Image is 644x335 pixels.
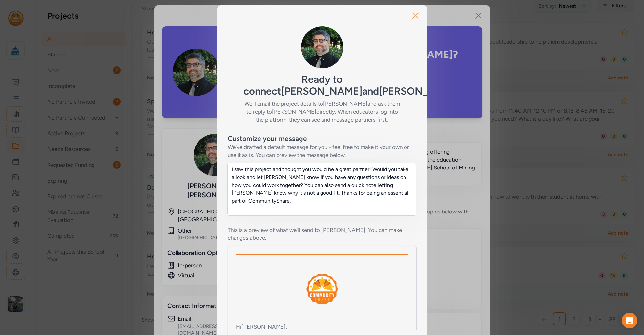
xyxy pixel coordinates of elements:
[228,134,307,143] div: Customize your message
[622,313,637,328] div: Open Intercom Messenger
[227,163,416,216] textarea: I saw this project and thought you would be a great partner! Would you take a look and let [PERSO...
[236,323,408,331] div: Hi [PERSON_NAME] ,
[306,274,338,304] img: logo
[301,26,343,68] img: qdtvqDaMT6ytQclARh4D
[228,226,417,242] div: This is a preview of what we'll send to [PERSON_NAME]. You can make changes above.
[243,100,401,123] h6: We'll email the project details to [PERSON_NAME] and ask them to reply to [PERSON_NAME] directly....
[228,143,417,159] div: We've drafted a default message for you - feel free to make it your own or use it as is. You can ...
[243,74,401,97] h5: Ready to connect [PERSON_NAME] and [PERSON_NAME] ?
